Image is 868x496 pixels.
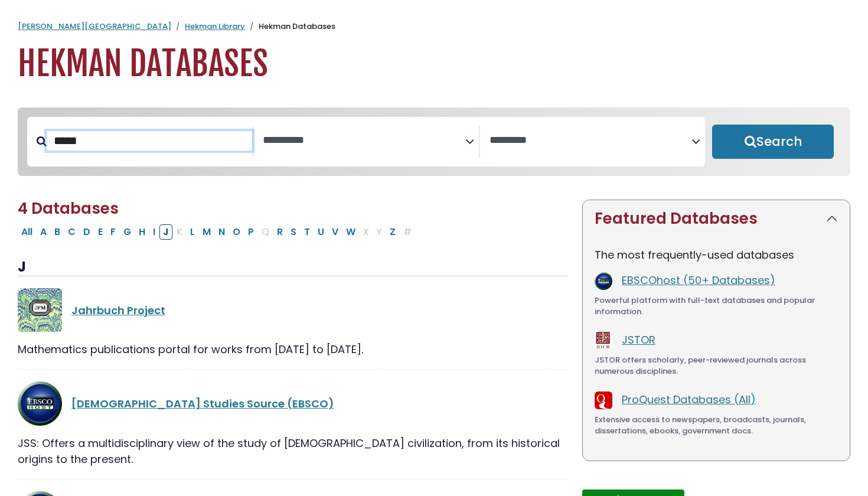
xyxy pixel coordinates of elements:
[71,303,165,318] a: Jahrbuch Project
[263,135,465,147] textarea: Search
[18,224,416,239] div: Alpha-list to filter by first letter of database name
[244,224,257,240] button: Filter Results P
[287,224,300,240] button: Filter Results S
[18,341,568,357] div: Mathematics publications portal for works from [DATE] to [DATE].
[18,21,171,32] a: [PERSON_NAME][GEOGRAPHIC_DATA]
[18,435,568,467] div: JSS: Offers a multidisciplinary view of the study of [DEMOGRAPHIC_DATA] civilization, from its hi...
[18,21,850,32] nav: breadcrumb
[149,224,159,240] button: Filter Results I
[71,396,334,411] a: [DEMOGRAPHIC_DATA] Studies Source (EBSCO)
[314,224,328,240] button: Filter Results U
[107,224,119,240] button: Filter Results F
[64,224,79,240] button: Filter Results C
[18,44,850,84] h1: Hekman Databases
[712,125,834,159] button: Submit for Search Results
[199,224,214,240] button: Filter Results M
[37,224,50,240] button: Filter Results A
[18,259,568,276] h3: J
[595,295,838,318] div: Powerful platform with full-text databases and popular information.
[595,414,838,437] div: Extensive access to newspapers, broadcasts, journals, dissertations, ebooks, government docs.
[51,224,64,240] button: Filter Results B
[185,21,245,32] a: Hekman Library
[273,224,286,240] button: Filter Results R
[80,224,94,240] button: Filter Results D
[94,224,106,240] button: Filter Results E
[135,224,149,240] button: Filter Results H
[229,224,244,240] button: Filter Results O
[342,224,359,240] button: Filter Results W
[595,247,838,263] p: The most frequently-used databases
[18,224,36,240] button: All
[595,354,838,377] div: JSTOR offers scholarly, peer-reviewed journals across numerous disciplines.
[622,332,655,347] a: JSTOR
[47,131,252,151] input: Search database by title or keyword
[490,135,691,147] textarea: Search
[18,198,119,219] span: 4 Databases
[159,224,172,240] button: Filter Results J
[18,107,850,176] nav: Search filters
[245,21,335,32] li: Hekman Databases
[622,392,756,407] a: ProQuest Databases (All)
[120,224,135,240] button: Filter Results G
[583,200,850,237] button: Featured Databases
[301,224,314,240] button: Filter Results T
[622,273,775,288] a: EBSCOhost (50+ Databases)
[386,224,399,240] button: Filter Results Z
[215,224,229,240] button: Filter Results N
[328,224,342,240] button: Filter Results V
[187,224,198,240] button: Filter Results L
